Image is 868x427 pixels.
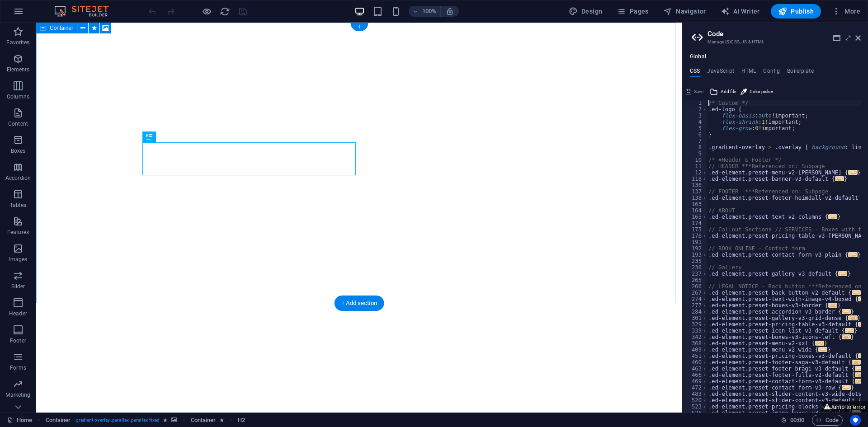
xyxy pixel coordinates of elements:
[683,385,708,391] div: 472
[859,296,868,301] span: ...
[721,86,736,97] span: Add file
[852,360,861,365] span: ...
[842,385,851,390] span: ...
[683,378,708,385] div: 469
[739,86,774,97] button: Color picker
[683,163,708,169] div: 11
[7,93,29,100] p: Columns
[750,86,773,97] span: Color picker
[163,418,167,422] i: Element contains an animation
[850,415,861,426] button: Usercentrics
[828,4,864,19] button: More
[812,415,843,426] button: Code
[683,138,708,144] div: 7
[690,68,700,78] h4: CSS
[683,239,708,245] div: 191
[683,106,708,113] div: 2
[828,214,837,219] span: ...
[828,303,837,308] span: ...
[7,229,29,236] p: Features
[7,415,32,426] a: Click to cancel selection. Double-click to open Pages
[683,315,708,321] div: 301
[683,233,708,239] div: 176
[6,39,29,46] p: Favorites
[708,86,737,97] button: Add file
[5,174,31,182] p: Accordion
[683,258,708,264] div: 235
[11,147,26,155] p: Boxes
[683,334,708,340] div: 342
[409,6,441,17] button: 100%
[663,7,706,16] span: Navigator
[763,68,780,78] h4: Config
[855,379,864,384] span: ...
[683,290,708,296] div: 267
[818,347,827,352] span: ...
[683,328,708,334] div: 339
[683,220,708,226] div: 174
[835,176,844,181] span: ...
[797,417,798,423] span: :
[816,415,839,426] span: Code
[683,207,708,214] div: 164
[683,182,708,188] div: 136
[708,30,861,38] h2: Code
[219,6,230,17] button: reload
[569,7,603,16] span: Design
[7,66,30,73] p: Elements
[11,283,25,290] p: Slider
[10,337,26,344] p: Footer
[721,7,760,16] span: AI Writer
[683,150,708,157] div: 9
[238,415,245,426] span: Click to select. Double-click to edit
[683,144,708,150] div: 8
[171,418,177,422] i: This element contains a background
[741,68,756,78] h4: HTML
[683,372,708,378] div: 466
[683,271,708,277] div: 237
[822,401,868,413] button: Jump to error
[46,415,245,426] nav: breadcrumb
[334,296,384,311] div: + Add section
[9,310,27,317] p: Header
[683,309,708,315] div: 284
[565,4,606,19] button: Design
[707,68,734,78] h4: JavaScript
[683,353,708,359] div: 451
[855,366,864,371] span: ...
[771,4,821,19] button: Publish
[683,226,708,233] div: 175
[683,391,708,397] div: 483
[683,201,708,207] div: 163
[683,404,708,410] div: 523
[9,256,28,263] p: Images
[842,309,851,314] span: ...
[683,100,708,106] div: 1
[683,340,708,347] div: 368
[683,214,708,220] div: 165
[683,169,708,176] div: 12
[781,415,805,426] h6: Session time
[683,359,708,366] div: 460
[220,6,230,17] i: Reload page
[717,4,764,19] button: AI Writer
[845,328,854,333] span: ...
[815,341,824,346] span: ...
[832,7,860,16] span: More
[683,347,708,353] div: 409
[660,4,710,19] button: Navigator
[683,296,708,302] div: 274
[191,415,216,426] span: Click to select. Double-click to edit
[855,372,864,377] span: ...
[46,415,71,426] span: Click to select. Double-click to edit
[683,195,708,201] div: 138
[849,170,858,175] span: ...
[683,157,708,163] div: 10
[8,120,28,127] p: Content
[10,202,26,209] p: Tables
[683,397,708,404] div: 520
[683,125,708,131] div: 5
[50,25,73,31] span: Container
[446,7,454,15] i: On resize automatically adjust zoom level to fit chosen device.
[859,322,868,327] span: ...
